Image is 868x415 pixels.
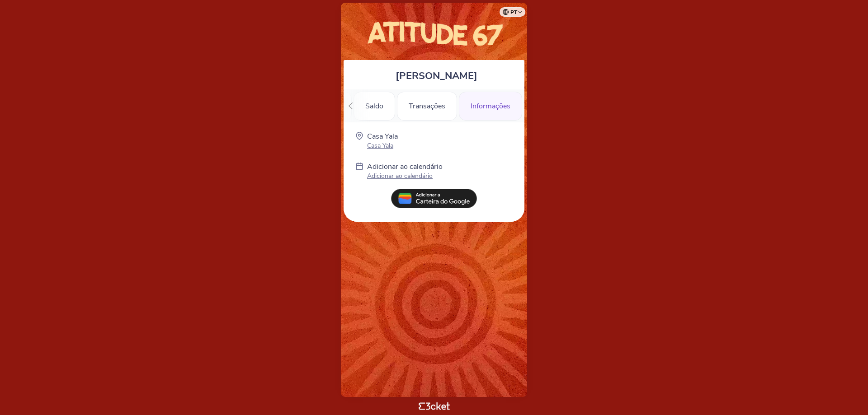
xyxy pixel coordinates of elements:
[397,100,457,110] a: Transações
[354,100,395,110] a: Saldo
[367,131,398,150] a: Casa Yala Casa Yala
[459,92,522,121] div: Informações
[354,92,395,121] div: Saldo
[367,131,398,141] p: Casa Yala
[397,92,457,121] div: Transações
[367,141,398,150] p: Casa Yala
[367,172,443,180] p: Adicionar ao calendário
[367,162,443,172] p: Adicionar ao calendário
[348,12,520,56] img: ATITUDE 67 — CASA YALA, PORTO
[459,100,522,110] a: Informações
[391,189,477,209] img: pt_add_to_google_wallet.13e59062.svg
[396,69,477,83] span: [PERSON_NAME]
[367,162,443,182] a: Adicionar ao calendário Adicionar ao calendário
